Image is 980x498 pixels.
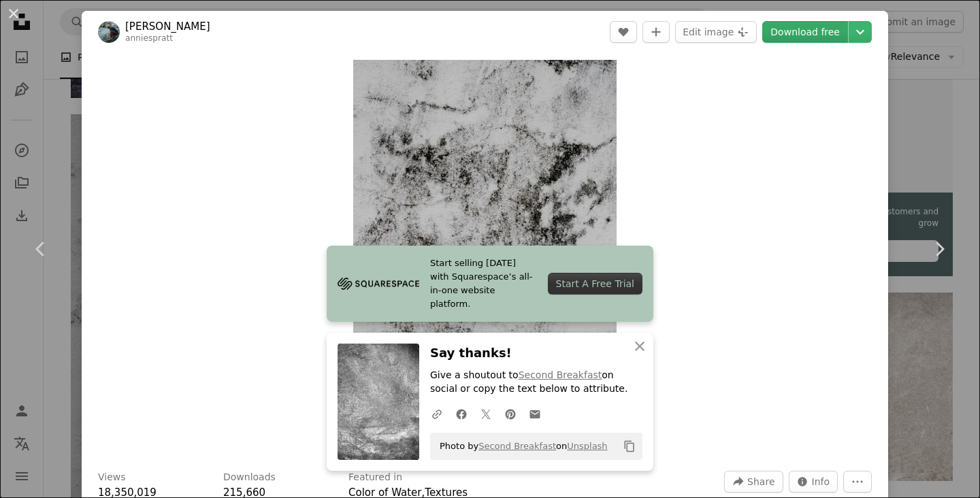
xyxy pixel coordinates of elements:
button: Zoom in on this image [353,60,617,454]
button: More Actions [843,471,872,493]
button: Add to Collection [642,21,670,43]
a: Start selling [DATE] with Squarespace’s all-in-one website platform.Start A Free Trial [327,246,653,322]
a: Share over email [523,400,547,427]
div: Start A Free Trial [548,273,642,295]
h3: Say thanks! [430,344,642,363]
img: a black and white photo of a wall [353,60,617,454]
a: Next [898,184,980,314]
span: Info [812,471,830,492]
button: Choose download size [849,21,872,43]
button: Copy to clipboard [618,435,641,458]
a: Second Breakfast [519,369,602,380]
h3: Downloads [223,471,276,484]
a: Share on Twitter [474,400,498,427]
span: Share [747,471,774,492]
button: Edit image [675,21,757,43]
span: Start selling [DATE] with Squarespace’s all-in-one website platform. [430,256,537,311]
a: Download free [762,21,848,43]
button: Stats about this image [789,471,838,493]
button: Like [610,21,637,43]
a: [PERSON_NAME] [125,20,210,33]
p: Give a shoutout to on social or copy the text below to attribute. [430,369,642,396]
a: Share on Facebook [449,400,474,427]
h3: Views [98,471,126,484]
h3: Featured in [348,471,402,484]
a: Share on Pinterest [498,400,523,427]
span: Photo by on [433,435,608,457]
a: Second Breakfast [478,441,556,451]
a: anniespratt [125,33,173,43]
a: Unsplash [567,441,607,451]
button: Share this image [724,471,783,493]
img: file-1705255347840-230a6ab5bca9image [338,273,419,294]
img: Go to Annie Spratt's profile [98,21,120,43]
